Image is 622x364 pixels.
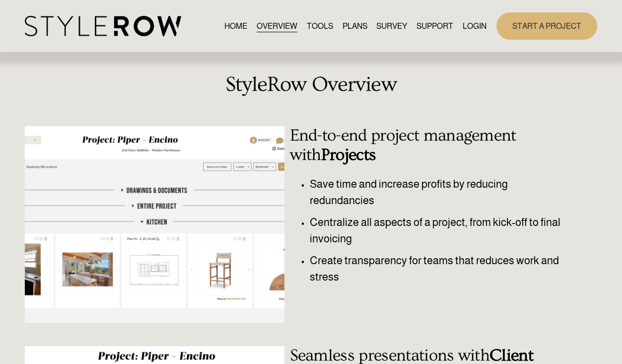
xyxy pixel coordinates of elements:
[416,20,453,32] span: SUPPORT
[25,16,181,36] img: StyleRow
[290,126,573,165] h3: End-to-end project management with
[257,19,297,33] a: OVERVIEW
[310,176,573,209] p: Save time and increase profits by reducing redundancies
[224,19,247,33] a: HOME
[307,19,333,33] a: TOOLS
[496,12,597,40] a: START A PROJECT
[25,73,597,97] h2: StyleRow Overview
[321,146,376,164] strong: Projects
[343,19,367,33] a: PLANS
[310,214,573,247] p: Centralize all aspects of a project, from kick-off to final invoicing
[310,252,573,285] p: Create transparency for teams that reduces work and stress
[416,19,453,33] a: folder dropdown
[463,19,486,33] a: LOGIN
[376,19,407,33] a: SURVEY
